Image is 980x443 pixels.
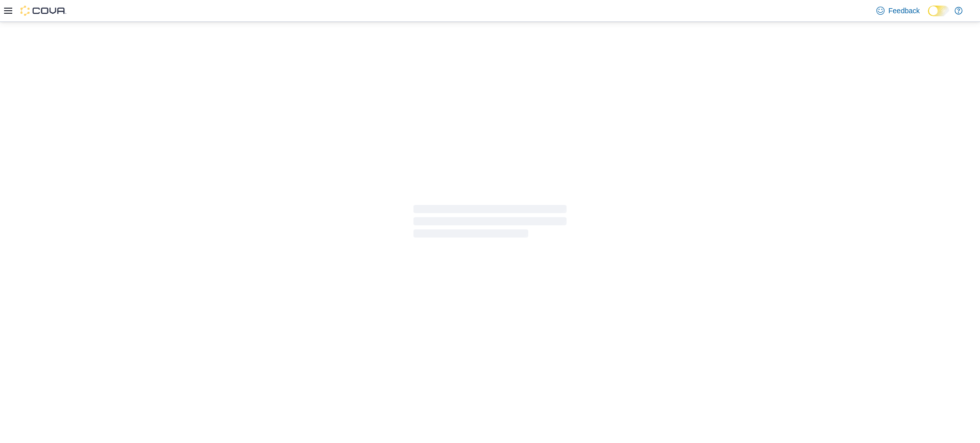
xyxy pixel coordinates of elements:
a: Feedback [872,1,924,21]
input: Dark Mode [928,6,949,16]
img: Cova [20,6,66,16]
span: Dark Mode [928,16,928,17]
span: Loading [413,207,567,240]
span: Feedback [889,6,920,16]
